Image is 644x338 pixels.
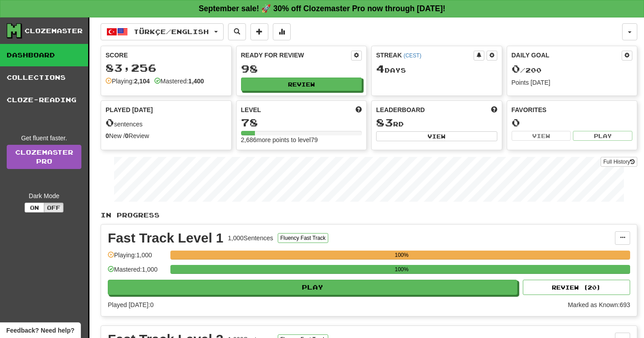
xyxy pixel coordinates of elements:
[228,234,273,243] div: 1,000 Sentences
[108,280,517,295] button: Play
[7,145,81,169] a: ClozemasterPro
[376,116,393,129] span: 83
[106,117,227,129] div: sentences
[134,78,150,85] strong: 2,104
[228,23,246,40] button: Search sentences
[188,78,204,85] strong: 1,400
[7,191,81,200] div: Dark Mode
[568,300,630,309] div: Marked as Known: 693
[125,132,129,139] strong: 0
[250,23,268,40] button: Add sentence to collection
[101,211,637,220] p: In Progress
[25,203,44,212] button: On
[491,105,497,114] span: This week in points, UTC
[376,105,425,114] span: Leaderboard
[106,77,150,86] div: Playing:
[241,105,261,114] span: Level
[512,66,542,74] span: / 200
[241,51,352,60] div: Ready for Review
[278,233,328,243] button: Fluency Fast Track
[512,131,571,141] button: View
[134,28,209,35] span: Türkçe / English
[241,78,362,91] button: Review
[108,301,153,308] span: Played [DATE]: 0
[106,116,114,129] span: 0
[108,251,166,265] div: Playing: 1,000
[241,63,362,74] div: 98
[512,117,633,128] div: 0
[376,117,497,129] div: rd
[403,52,421,59] a: (CEST)
[199,4,445,13] strong: September sale! 🚀 30% off Clozemaster Pro now through [DATE]!
[106,131,227,140] div: New / Review
[106,105,153,114] span: Played [DATE]
[241,117,362,128] div: 78
[6,326,74,335] span: Open feedback widget
[573,131,632,141] button: Play
[241,135,362,144] div: 2,686 more points to level 79
[154,77,204,86] div: Mastered:
[173,251,630,260] div: 100%
[7,134,81,143] div: Get fluent faster.
[106,62,227,74] div: 83,256
[512,51,622,61] div: Daily Goal
[376,131,497,141] button: View
[512,78,633,87] div: Points [DATE]
[101,23,224,40] button: Türkçe/English
[512,105,633,114] div: Favorites
[356,105,362,114] span: Score more points to level up
[173,265,630,274] div: 100%
[106,132,109,139] strong: 0
[376,51,474,60] div: Streak
[108,231,224,245] div: Fast Track Level 1
[44,203,64,212] button: Off
[376,63,497,75] div: Day s
[106,51,227,60] div: Score
[512,62,520,75] span: 0
[601,157,637,167] button: Full History
[108,265,166,280] div: Mastered: 1,000
[273,23,291,40] button: More stats
[376,62,385,75] span: 4
[523,280,630,295] button: Review (20)
[25,26,83,35] div: Clozemaster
